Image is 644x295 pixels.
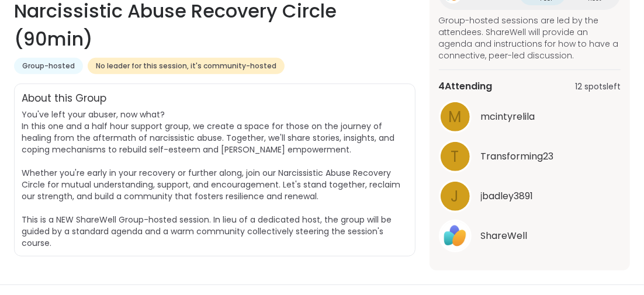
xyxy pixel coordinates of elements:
[439,79,493,93] span: 4 Attending
[481,150,554,164] span: Transforming23
[96,61,276,71] span: No leader for this session, it's community-hosted
[439,180,621,213] a: jjbadley3891
[441,221,470,251] img: ShareWell
[481,229,528,243] span: ShareWell
[439,220,621,252] a: ShareWellShareWell
[449,105,462,128] span: m
[481,110,535,124] span: mcintyrelila
[481,189,534,203] span: jbadley3891
[451,145,459,168] span: T
[451,185,459,207] span: j
[22,91,106,106] h2: About this Group
[575,80,621,92] span: 12 spots left
[22,61,75,71] span: Group-hosted
[439,15,621,61] span: Group-hosted sessions are led by the attendees. ShareWell will provide an agenda and instructions...
[439,100,621,133] a: mmcintyrelila
[439,140,621,173] a: TTransforming23
[22,109,400,249] span: You've left your abuser, now what? In this one and a half hour support group, we create a space f...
